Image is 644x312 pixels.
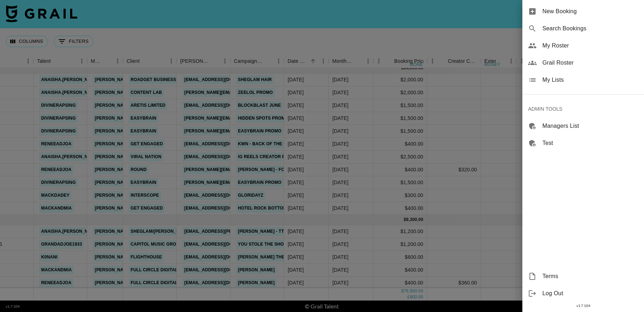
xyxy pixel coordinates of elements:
[542,76,638,84] span: My Lists
[542,289,638,298] span: Log Out
[542,24,638,33] span: Search Bookings
[542,7,638,16] span: New Booking
[522,71,644,89] div: My Lists
[522,3,644,20] div: New Booking
[522,100,644,117] div: ADMIN TOOLS
[522,117,644,135] div: Managers List
[522,54,644,71] div: Grail Roster
[522,285,644,302] div: Log Out
[542,41,638,50] span: My Roster
[542,272,638,281] span: Terms
[542,139,638,147] span: Test
[522,135,644,152] div: Test
[542,59,638,67] span: Grail Roster
[522,302,644,310] div: v 1.7.104
[542,122,638,130] span: Managers List
[522,20,644,37] div: Search Bookings
[522,37,644,54] div: My Roster
[522,268,644,285] div: Terms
